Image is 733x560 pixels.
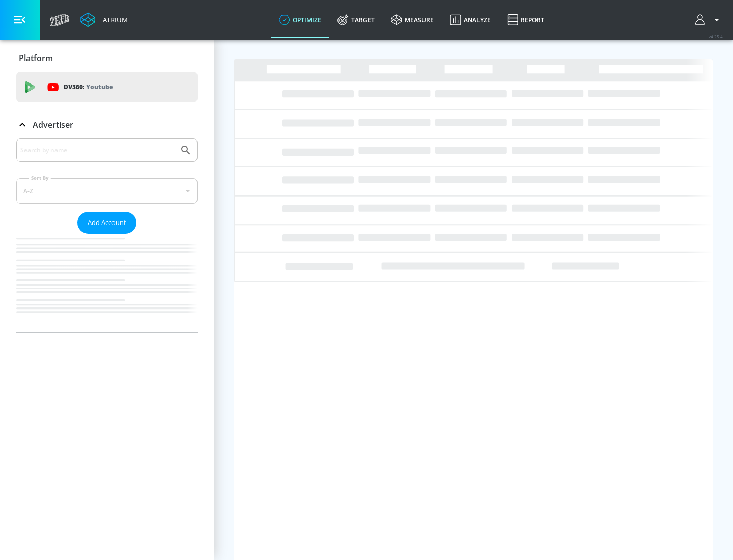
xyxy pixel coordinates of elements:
[29,175,51,181] label: Sort By
[329,2,383,38] a: Target
[709,34,723,39] span: v 4.25.4
[271,2,329,38] a: optimize
[383,2,442,38] a: measure
[16,44,198,72] div: Platform
[16,72,198,102] div: DV360: Youtube
[88,217,126,229] span: Add Account
[442,2,499,38] a: Analyze
[86,81,113,92] p: Youtube
[33,119,73,130] p: Advertiser
[16,178,198,204] div: A-Z
[99,15,128,24] div: Atrium
[64,81,113,93] p: DV360:
[499,2,552,38] a: Report
[77,212,136,234] button: Add Account
[20,144,175,157] input: Search by name
[16,234,198,332] nav: list of Advertiser
[80,12,128,27] a: Atrium
[16,138,198,332] div: Advertiser
[16,110,198,139] div: Advertiser
[19,52,53,64] p: Platform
